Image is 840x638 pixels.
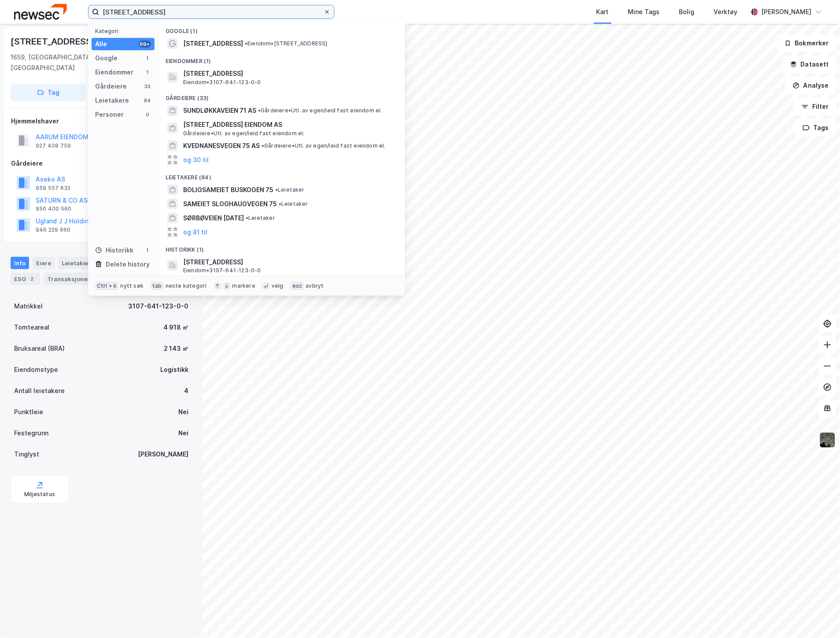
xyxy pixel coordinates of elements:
[183,199,277,209] span: SAMEIET SLOGHAUGVEGEN 75
[777,34,836,52] button: Bokmerker
[36,142,71,149] div: 927 408 759
[11,158,192,169] div: Gårdeiere
[11,116,192,126] div: Hjemmelshaver
[178,428,188,438] div: Nei
[11,273,40,285] div: ESG
[246,215,248,221] span: •
[14,364,58,375] div: Eiendomstype
[762,7,812,17] div: [PERSON_NAME]
[183,257,394,267] span: [STREET_ADDRESS]
[33,257,55,269] div: Eiere
[279,200,281,207] span: •
[262,142,264,149] span: •
[183,213,244,223] span: SØRBØVEIEN [DATE]
[14,407,43,417] div: Punktleie
[819,432,836,449] img: 9k=
[178,407,188,417] div: Nei
[14,386,65,396] div: Antall leietakere
[36,205,71,212] div: 950 400 560
[163,322,188,333] div: 4 918 ㎡
[183,38,243,49] span: [STREET_ADDRESS]
[183,119,394,130] span: [STREET_ADDRESS] EIENDOM AS
[95,282,119,290] div: Ctrl + k
[14,322,49,333] div: Tomteareal
[184,386,188,396] div: 4
[95,95,129,106] div: Leietakere
[14,449,39,460] div: Tinglyst
[183,155,209,165] button: og 30 til
[158,239,405,255] div: Historikk (1)
[144,111,151,118] div: 0
[95,28,155,34] div: Kategori
[232,282,255,289] div: markere
[144,97,151,104] div: 84
[58,257,107,269] div: Leietakere
[183,105,256,116] span: SUNDLØKKAVEIEN 71 AS
[628,7,660,17] div: Mine Tags
[28,274,37,283] div: 2
[246,215,275,222] span: Leietaker
[306,282,324,289] div: avbryt
[11,84,86,101] button: Tag
[158,51,405,67] div: Eiendommer (1)
[245,40,247,47] span: •
[183,68,394,79] span: [STREET_ADDRESS]
[24,491,55,498] div: Miljøstatus
[14,343,65,354] div: Bruksareal (BRA)
[11,52,122,73] div: 1659, [GEOGRAPHIC_DATA], [GEOGRAPHIC_DATA]
[95,245,133,256] div: Historikk
[95,81,127,92] div: Gårdeiere
[183,79,261,86] span: Eiendom • 3107-641-123-0-0
[714,7,738,17] div: Verktøy
[597,7,609,17] div: Kart
[679,7,695,17] div: Bolig
[95,67,133,78] div: Eiendommer
[144,247,151,254] div: 1
[183,267,261,274] span: Eiendom • 3107-641-123-0-0
[139,41,151,48] div: 99+
[158,167,405,183] div: Leietakere (84)
[258,107,261,114] span: •
[95,109,124,120] div: Personer
[796,119,836,137] button: Tags
[275,186,305,193] span: Leietaker
[158,88,405,104] div: Gårdeiere (33)
[138,449,188,460] div: [PERSON_NAME]
[258,107,382,114] span: Gårdeiere • Utl. av egen/leid fast eiendom el.
[183,227,207,237] button: og 81 til
[128,301,188,312] div: 3107-641-123-0-0
[36,185,70,192] div: 959 557 632
[99,5,324,19] input: Søk på adresse, matrikkel, gårdeiere, leietakere eller personer
[783,56,836,73] button: Datasett
[151,282,164,290] div: tab
[36,226,70,234] div: 946 229 660
[95,53,118,63] div: Google
[794,98,836,115] button: Filter
[183,141,260,151] span: KVEDNANESVEGEN 75 AS
[11,34,97,48] div: [STREET_ADDRESS]
[144,83,151,90] div: 33
[95,39,107,49] div: Alle
[796,596,840,638] div: Kontrollprogram for chat
[785,77,836,94] button: Analyse
[144,55,151,62] div: 1
[164,343,188,354] div: 2 143 ㎡
[11,257,29,269] div: Info
[158,21,405,37] div: Google (1)
[279,200,308,208] span: Leietaker
[144,69,151,76] div: 1
[272,282,284,289] div: velg
[121,282,144,289] div: nytt søk
[160,364,188,375] div: Logistikk
[166,282,207,289] div: neste kategori
[183,130,305,137] span: Gårdeiere • Utl. av egen/leid fast eiendom el.
[245,40,328,47] span: Eiendom • [STREET_ADDRESS]
[291,282,304,290] div: esc
[106,259,150,270] div: Delete history
[275,186,278,193] span: •
[14,4,67,19] img: newsec-logo.f6e21ccffca1b3a03d2d.png
[796,596,840,638] iframe: Chat Widget
[262,142,386,149] span: Gårdeiere • Utl. av egen/leid fast eiendom el.
[44,273,104,285] div: Transaksjoner
[14,301,43,312] div: Matrikkel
